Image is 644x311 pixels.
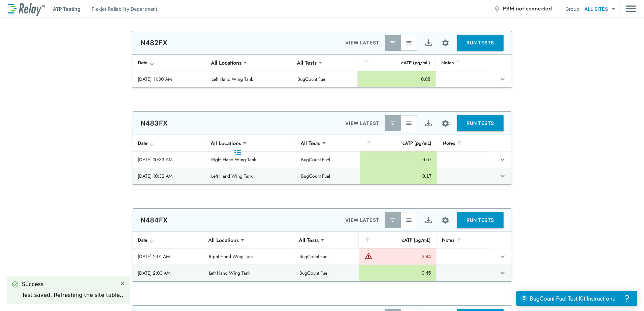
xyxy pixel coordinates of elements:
[437,211,454,229] button: Site setup
[457,212,504,228] button: RUN TESTS
[132,135,206,151] th: Date
[92,5,157,12] p: Flexjet Reliability Department
[424,119,433,128] img: Export Icon
[22,280,125,288] div: Success
[406,217,412,223] img: View All
[132,232,512,281] table: sticky table
[366,156,431,163] div: 0.67
[132,55,206,71] th: Date
[424,216,433,224] img: Export Icon
[364,270,431,276] div: 0.45
[516,5,552,12] span: not connected
[206,168,296,184] td: Left Hand Wing Tank
[442,236,482,244] div: Notes
[294,248,359,265] td: BugCount Fuel
[420,212,437,228] button: Export
[294,265,359,281] td: BugCount Fuel
[441,39,450,47] img: Settings Icon
[206,56,246,69] div: All Locations
[406,39,412,46] img: View All
[132,135,512,184] table: sticky table
[424,39,433,47] img: Export Icon
[138,173,200,179] div: [DATE] 10:32 AM
[497,154,508,165] button: expand row
[626,2,636,15] button: Main menu
[497,73,508,85] button: expand row
[389,217,396,223] img: Latest
[206,151,296,168] td: Right Hand Wing Tank
[203,265,294,281] td: Left Hand Wing Tank
[138,76,201,82] div: [DATE] 11:30 AM
[345,216,379,224] p: VIEW LATEST
[457,35,504,51] button: RUN TESTS
[296,168,360,184] td: BugCount Fuel
[491,2,554,15] button: PBM not connected
[374,253,431,260] div: 3.94
[389,120,396,127] img: Latest
[138,156,200,163] div: [DATE] 10:33 AM
[22,291,125,299] div: Test saved. Refreshing the site table...
[497,251,508,262] button: expand row
[441,59,482,67] div: Notes
[389,39,396,46] img: Latest
[366,173,431,179] div: 0.17
[203,248,294,265] td: Right Hand Wing Tank
[138,253,198,260] div: [DATE] 2:01 AM
[294,233,323,247] div: All Tests
[292,56,321,69] div: All Tests
[8,2,45,16] img: LuminUltra Relay
[132,232,203,248] th: Date
[364,252,373,260] img: Warning
[296,136,325,150] div: All Tests
[365,139,431,147] div: cATP (pg/mL)
[203,233,244,247] div: All Locations
[12,281,19,288] img: Success
[140,216,168,224] p: N484FX
[132,55,512,88] table: sticky table
[497,170,508,182] button: expand row
[345,119,379,127] p: VIEW LATEST
[53,5,80,12] p: ATP Testing
[364,236,431,244] div: cATP (pg/mL)
[566,5,581,12] p: Group:
[420,115,437,131] button: Export
[420,35,437,51] button: Export
[457,115,504,131] button: RUN TESTS
[516,291,637,306] iframe: Resource center
[626,2,636,15] img: Drawer Icon
[443,139,482,147] div: Notes
[406,120,412,127] img: View All
[140,39,167,47] p: N482FX
[493,5,500,12] img: Offline Icon
[296,151,360,168] td: BugCount Fuel
[292,71,357,87] td: BugCount Fuel
[206,71,292,87] td: Left Hand Wing Tank
[138,270,198,276] div: [DATE] 2:00 AM
[437,114,454,132] button: Site setup
[345,39,379,47] p: VIEW LATEST
[120,280,126,286] img: Close Icon
[441,119,450,128] img: Settings Icon
[497,267,508,279] button: expand row
[437,34,454,52] button: Site setup
[140,119,168,127] p: N483FX
[441,216,450,224] img: Settings Icon
[206,136,246,150] div: All Locations
[363,76,430,82] div: 0.88
[503,4,552,13] span: PBM
[363,59,430,67] div: cATP (pg/mL)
